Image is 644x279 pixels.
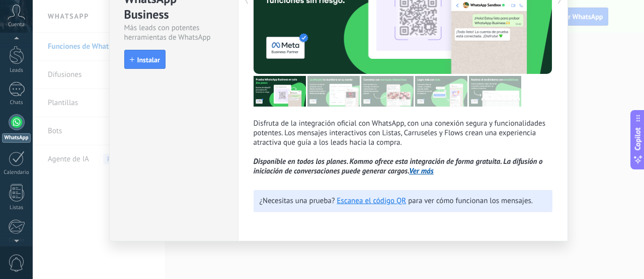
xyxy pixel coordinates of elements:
div: WhatsApp [2,133,31,143]
span: ¿Necesitas una prueba? [260,196,335,206]
div: Leads [2,67,31,74]
p: Disfruta de la integración oficial con WhatsApp, con una conexión segura y funcionalidades potent... [254,119,552,176]
a: Ver más [409,166,434,176]
img: tour_image_cc377002d0016b7ebaeb4dbe65cb2175.png [469,76,521,107]
div: Listas [2,205,31,211]
img: tour_image_62c9952fc9cf984da8d1d2aa2c453724.png [415,76,467,107]
img: tour_image_7a4924cebc22ed9e3259523e50fe4fd6.png [254,76,306,107]
img: tour_image_cc27419dad425b0ae96c2716632553fa.png [307,76,360,107]
span: Cuenta [8,22,25,28]
span: Instalar [137,56,160,63]
a: Escanea el código QR [337,196,407,206]
button: Instalar [124,50,166,69]
div: Chats [2,100,31,106]
div: Calendario [2,169,31,176]
span: Copilot [633,127,643,150]
i: Disponible en todos los planes. Kommo ofrece esta integración de forma gratuita. La difusión o in... [254,157,543,176]
img: tour_image_1009fe39f4f058b759f0df5a2b7f6f06.png [361,76,414,107]
div: Más leads con potentes herramientas de WhatsApp [124,23,223,42]
span: para ver cómo funcionan los mensajes. [408,196,533,206]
